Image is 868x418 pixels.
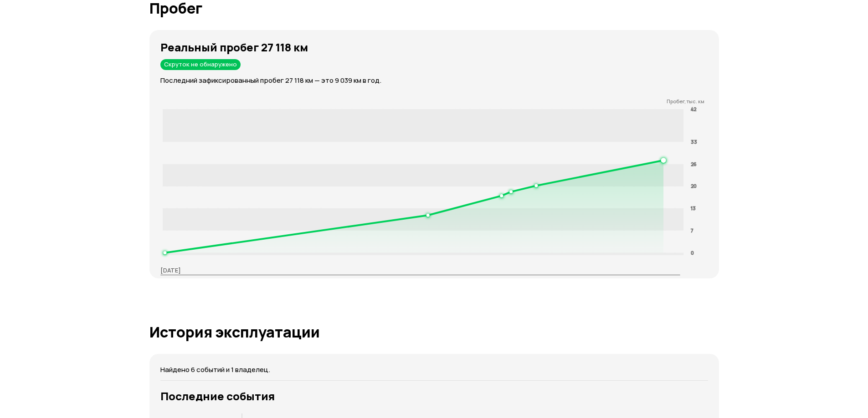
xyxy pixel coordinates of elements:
[160,76,719,86] p: Последний зафиксированный пробег 27 118 км — это 9 039 км в год.
[691,227,693,234] tspan: 7
[160,59,241,70] div: Скруток не обнаружено
[691,138,697,145] tspan: 33
[160,40,308,55] strong: Реальный пробег 27 118 км
[160,390,708,403] h3: Последние события
[691,182,697,189] tspan: 20
[691,161,697,167] tspan: 26
[691,205,696,212] tspan: 13
[691,106,696,112] tspan: 42
[160,98,704,105] p: Пробег, тыс. км
[160,266,181,274] p: [DATE]
[149,324,719,340] h1: История эксплуатации
[160,365,708,375] p: Найдено 6 событий и 1 владелец.
[691,249,694,256] tspan: 0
